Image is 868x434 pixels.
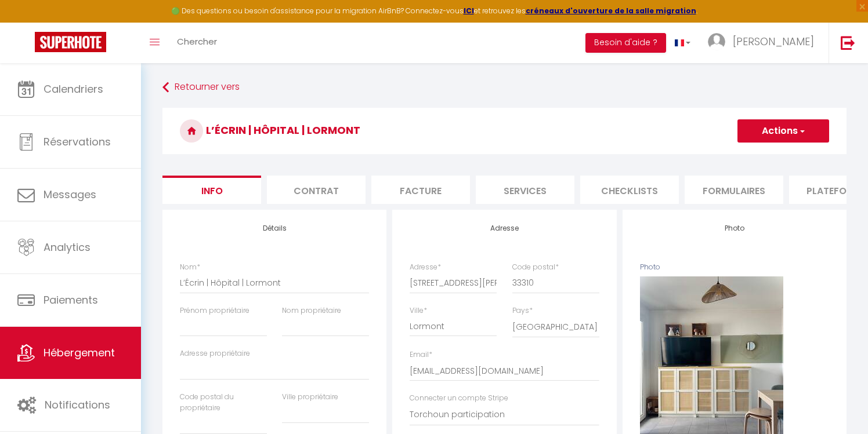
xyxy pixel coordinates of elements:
span: Chercher [177,35,217,48]
label: Nom propriétaire [282,305,341,316]
label: Code postal [512,262,559,273]
label: Ville [410,305,427,316]
label: Connecter un compte Stripe [410,393,508,404]
img: Super Booking [35,32,106,52]
button: Actions [737,119,829,143]
span: Analytics [44,240,91,254]
label: Nom [180,262,200,273]
li: Contrat [267,176,366,204]
label: Pays [512,305,533,316]
img: ... [708,33,725,50]
label: Prénom propriétaire [180,305,249,316]
span: Hébergement [44,345,115,360]
a: ... [PERSON_NAME] [699,23,829,63]
button: Besoin d'aide ? [585,33,666,53]
li: Info [162,176,261,204]
label: Adresse propriétaire [180,348,250,359]
li: Services [476,176,574,204]
li: Formulaires [685,176,783,204]
a: créneaux d'ouverture de la salle migration [526,6,696,16]
span: Réservations [44,134,111,149]
li: Facture [371,176,470,204]
img: logout [841,35,855,50]
label: Email [410,349,432,360]
span: Paiements [44,293,98,307]
a: ICI [464,6,474,16]
label: Photo [640,262,660,273]
span: Notifications [45,397,110,412]
label: Adresse [410,262,441,273]
a: Retourner vers [162,77,847,98]
span: Calendriers [44,82,103,96]
h3: L’Écrin | Hôpital | Lormont [162,108,847,154]
button: Ouvrir le widget de chat LiveChat [9,5,44,39]
h4: Photo [640,224,829,232]
label: Code postal du propriétaire [180,392,267,414]
span: [PERSON_NAME] [733,34,814,49]
a: Chercher [168,23,226,63]
li: Checklists [580,176,679,204]
span: Messages [44,187,96,202]
h4: Adresse [410,224,599,232]
label: Ville propriétaire [282,392,338,403]
h4: Détails [180,224,369,232]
